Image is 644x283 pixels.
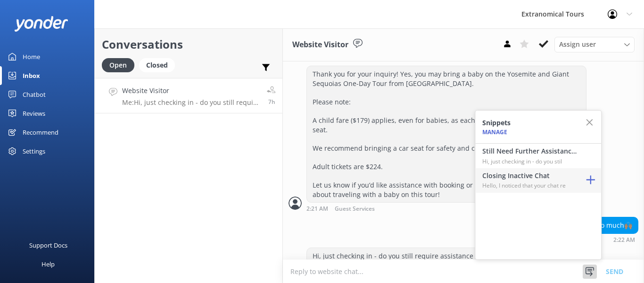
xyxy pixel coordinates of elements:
[335,206,375,212] span: Guest Services
[23,104,45,123] div: Reviews
[306,206,328,212] strong: 2:21 AM
[102,58,134,72] div: Open
[482,118,511,128] h4: Snippets
[292,39,348,51] h3: Website Visitor
[41,255,55,274] div: Help
[307,248,586,273] div: Hi, just checking in - do you still require assistance from our team on this? Thank you.
[482,157,577,166] p: Hi, just checking in - do you stil
[580,168,601,193] button: Add
[613,237,635,243] strong: 2:22 AM
[554,37,635,52] div: Assign User
[559,39,596,50] span: Assign user
[23,47,40,66] div: Home
[122,86,260,96] h4: Website Visitor
[482,181,577,190] p: Hello, I noticed that your chat re
[268,98,275,106] span: Sep 15 2025 11:23am (UTC -07:00) America/Tijuana
[29,236,67,255] div: Support Docs
[23,142,45,161] div: Settings
[102,60,139,70] a: Open
[482,146,577,156] h4: Still Need Further Assistance?
[482,128,507,136] a: Manage
[139,60,180,70] a: Closed
[23,85,46,104] div: Chatbot
[95,78,282,113] a: Website VisitorMe:Hi, just checking in - do you still require assistance from our team on this? T...
[122,98,260,107] p: Me: Hi, just checking in - do you still require assistance from our team on this? Thank you.
[482,171,577,181] h4: Closing Inactive Chat
[23,123,58,142] div: Recommend
[23,66,40,85] div: Inbox
[14,16,68,32] img: yonder-white-logo.png
[585,111,601,135] button: Close
[306,205,586,212] div: Sep 15 2025 11:21am (UTC -07:00) America/Tijuana
[102,35,275,53] h2: Conversations
[139,58,175,72] div: Closed
[307,66,586,202] div: Thank you for your inquiry! Yes, you may bring a baby on the Yosemite and Giant Sequoias One-Day ...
